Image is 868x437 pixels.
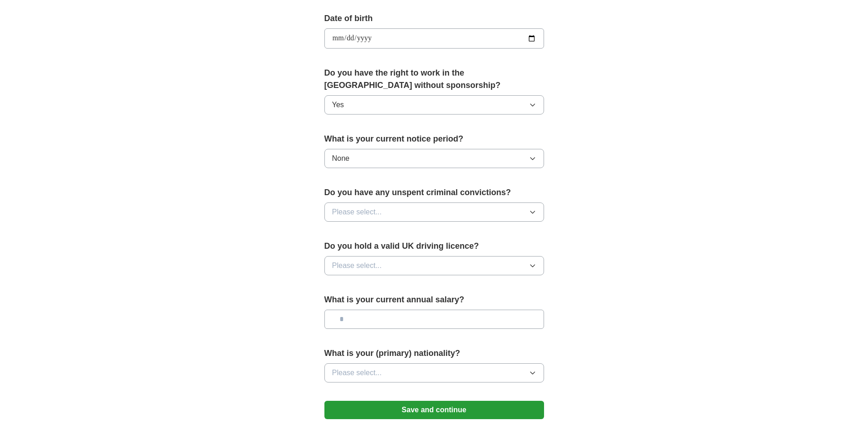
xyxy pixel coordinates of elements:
label: What is your current annual salary? [324,294,544,306]
span: Please select... [332,367,382,378]
span: Please select... [332,207,382,218]
button: Please select... [324,363,544,382]
label: What is your (primary) nationality? [324,347,544,360]
button: Please select... [324,202,544,222]
button: None [324,149,544,168]
button: Please select... [324,256,544,275]
label: Do you have any unspent criminal convictions? [324,186,544,199]
span: Yes [332,99,344,110]
button: Save and continue [324,401,544,419]
label: Date of birth [324,12,544,25]
label: Do you have the right to work in the [GEOGRAPHIC_DATA] without sponsorship? [324,67,544,92]
span: Please select... [332,260,382,271]
span: None [332,153,350,164]
label: What is your current notice period? [324,133,544,145]
button: Yes [324,95,544,115]
label: Do you hold a valid UK driving licence? [324,240,544,252]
